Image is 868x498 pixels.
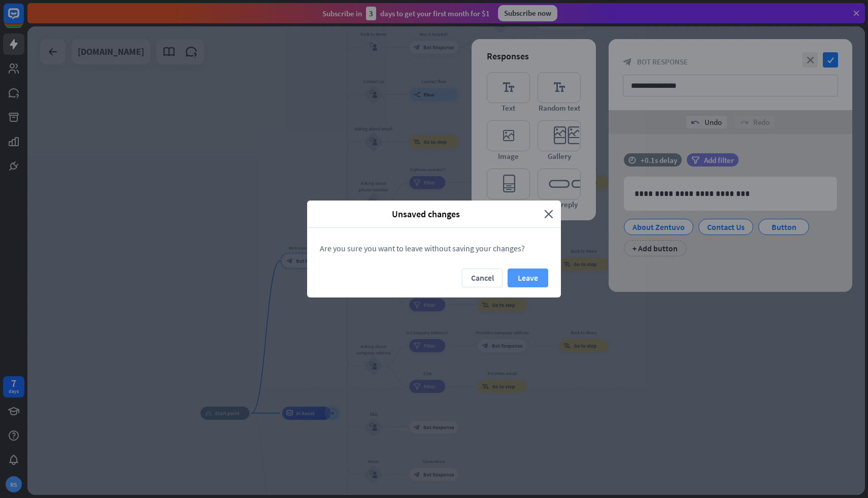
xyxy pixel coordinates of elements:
[462,269,503,287] button: Cancel
[320,243,525,253] span: Are you sure you want to leave without saving your changes?
[508,269,548,287] button: Leave
[315,208,537,220] span: Unsaved changes
[544,208,553,220] i: close
[8,4,39,35] button: Open LiveChat chat widget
